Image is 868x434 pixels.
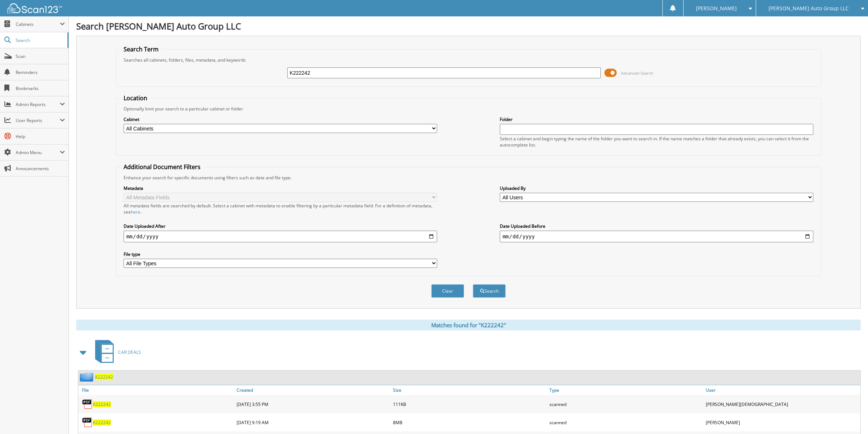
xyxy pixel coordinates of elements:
[82,399,93,410] img: PDF.png
[76,20,861,32] h1: Search [PERSON_NAME] Auto Group LLC
[548,385,704,395] a: Type
[391,385,548,395] a: Size
[548,415,704,430] div: scanned
[16,101,60,107] span: Admin Reports
[548,397,704,411] div: scanned
[80,372,95,382] img: folder2.png
[16,133,65,140] span: Help
[76,320,861,331] div: Matches found for "K222242"
[500,223,814,229] label: Date Uploaded Before
[16,69,65,75] span: Reminders
[473,284,506,298] button: Search
[696,6,737,11] span: [PERSON_NAME]
[120,175,817,181] div: Enhance your search for specific documents using filters such as date and file type.
[391,397,548,411] div: 111KB
[500,231,814,242] input: end
[124,116,437,122] label: Cabinet
[120,163,204,171] legend: Additional Document Filters
[16,149,60,156] span: Admin Menu
[82,417,93,428] img: PDF.png
[91,338,141,367] a: CAR DEALS
[131,209,140,215] a: here
[621,70,653,76] span: Advanced Search
[500,185,814,191] label: Uploaded By
[7,3,62,13] img: scan123-logo-white.svg
[16,165,65,172] span: Announcements
[124,251,437,257] label: File type
[235,415,391,430] div: [DATE] 9:19 AM
[235,385,391,395] a: Created
[16,53,65,59] span: Scan
[93,401,111,407] a: K222242
[704,415,860,430] div: [PERSON_NAME]
[431,284,464,298] button: Clear
[93,419,111,426] a: K222242
[16,117,60,124] span: User Reports
[120,94,151,102] legend: Location
[235,397,391,411] div: [DATE] 3:55 PM
[16,21,60,27] span: Cabinets
[124,203,437,215] div: All metadata fields are searched by default. Select a cabinet with metadata to enable filtering b...
[118,349,141,355] span: CAR DEALS
[120,45,162,53] legend: Search Term
[704,385,860,395] a: User
[500,116,814,122] label: Folder
[391,415,548,430] div: 8MB
[78,385,235,395] a: File
[124,223,437,229] label: Date Uploaded After
[768,6,849,11] span: [PERSON_NAME] Auto Group LLC
[16,85,65,91] span: Bookmarks
[120,106,817,112] div: Optionally limit your search to a particular cabinet or folder
[16,37,64,43] span: Search
[95,374,113,380] a: K222242
[704,397,860,411] div: [PERSON_NAME][DEMOGRAPHIC_DATA]
[124,231,437,242] input: start
[120,57,817,63] div: Searches all cabinets, folders, files, metadata, and keywords
[500,136,814,148] div: Select a cabinet and begin typing the name of the folder you want to search in. If the name match...
[124,185,437,191] label: Metadata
